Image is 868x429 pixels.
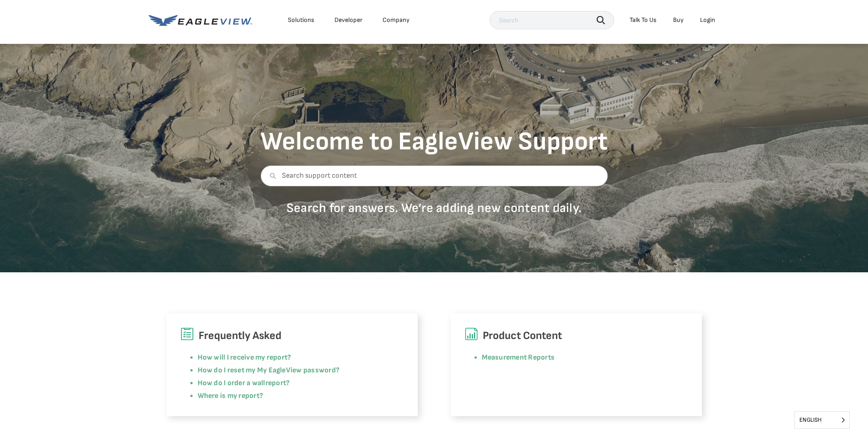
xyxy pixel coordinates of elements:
a: Developer [334,16,362,24]
aside: Language selected: English [794,411,850,429]
a: ? [286,379,290,387]
a: Where is my report? [198,392,264,400]
div: Solutions [288,16,314,24]
div: Talk To Us [630,16,657,24]
span: English [795,412,849,429]
input: Search support content [260,165,608,186]
p: Search for answers. We’re adding new content daily. [260,200,608,216]
a: report [265,379,286,387]
a: How do I reset my My EagleView password? [198,366,340,375]
a: Buy [673,16,684,24]
h6: Product Content [464,327,688,344]
h6: Frequently Asked [180,327,404,344]
h1: Welcome to EagleView Support [260,126,608,158]
div: Login [700,16,715,24]
input: Search [490,11,614,29]
a: How do I order a wall [198,379,265,387]
div: Company [383,16,410,24]
a: Measurement Reports [482,353,555,362]
a: How will I receive my report? [198,353,291,362]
